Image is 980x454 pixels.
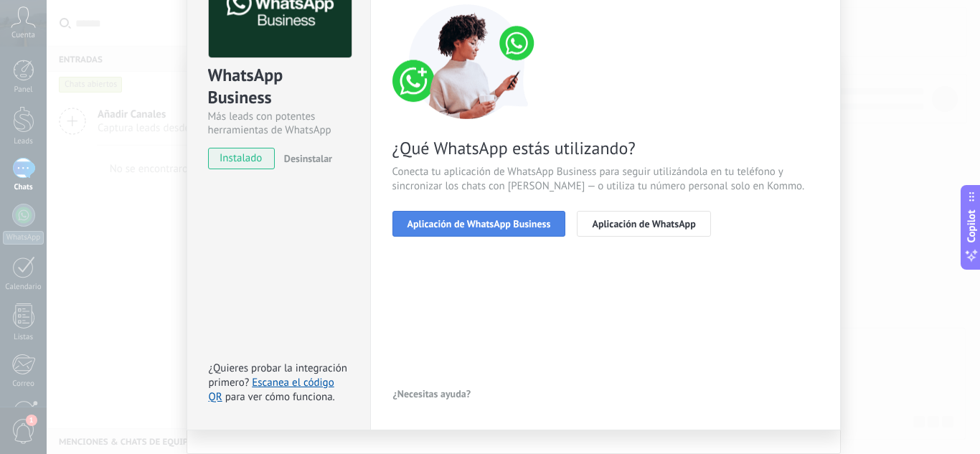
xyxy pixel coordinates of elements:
span: ¿Necesitas ayuda? [393,389,471,399]
div: Más leads con potentes herramientas de WhatsApp [208,110,349,137]
img: connect number [392,4,543,119]
span: Desinstalar [284,152,332,165]
span: Copilot [964,209,979,242]
button: Aplicación de WhatsApp Business [392,211,566,237]
button: ¿Necesitas ayuda? [392,383,472,405]
a: Escanea el código QR [209,376,334,404]
span: ¿Quieres probar la integración primero? [209,361,348,389]
span: ¿Qué WhatsApp estás utilizando? [392,137,819,159]
span: instalado [209,148,274,169]
span: Aplicación de WhatsApp Business [407,219,551,229]
span: Conecta tu aplicación de WhatsApp Business para seguir utilizándola en tu teléfono y sincronizar ... [392,165,819,194]
div: WhatsApp Business [208,64,349,110]
button: Aplicación de WhatsApp [577,211,710,237]
span: Aplicación de WhatsApp [592,219,695,229]
span: para ver cómo funciona. [225,390,335,404]
button: Desinstalar [278,148,332,169]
